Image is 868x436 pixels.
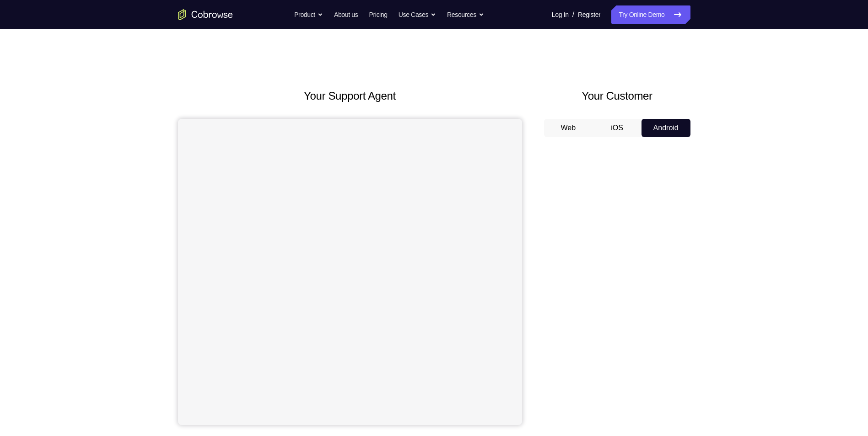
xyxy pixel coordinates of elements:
[642,119,690,137] button: Android
[178,88,522,104] h2: Your Support Agent
[399,5,436,24] button: Use Cases
[369,5,387,24] a: Pricing
[544,119,593,137] button: Web
[572,9,574,20] span: /
[334,5,358,24] a: About us
[552,5,569,24] a: Log In
[593,119,642,137] button: iOS
[578,5,600,24] a: Register
[178,119,522,425] iframe: Agent
[178,9,233,20] a: Go to the home page
[447,5,484,24] button: Resources
[611,5,690,24] a: Try Online Demo
[294,5,323,24] button: Product
[544,88,690,104] h2: Your Customer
